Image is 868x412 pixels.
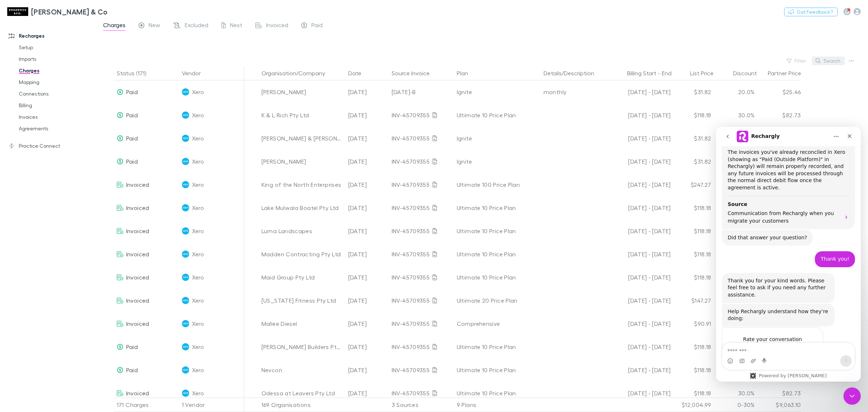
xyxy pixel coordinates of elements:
[311,21,323,31] span: Paid
[457,219,538,243] div: Ultimate 10 Price Plan
[544,80,603,104] div: monthly
[185,21,208,31] span: Excluded
[11,231,17,237] button: Emoji picker
[261,80,342,104] div: [PERSON_NAME]
[126,204,149,211] span: Invoiced
[392,382,451,405] div: INV-45709355
[457,382,538,405] div: Ultimate 10 Price Plan
[182,88,189,96] img: Xero's Logo
[609,173,671,196] div: [DATE] - [DATE]
[192,312,204,335] span: Xero
[261,104,342,127] div: K & L Rich Pty Ltd
[126,158,138,165] span: Paid
[457,127,538,150] div: Ignite
[671,382,714,405] div: $118.18
[12,123,102,134] a: Agreements
[671,127,714,150] div: $31.82
[457,150,538,173] div: Ignite
[126,227,149,234] span: Invoiced
[34,231,40,237] button: Upload attachment
[392,196,451,219] div: INV-45709355
[392,173,451,196] div: INV-45709355
[6,201,139,252] div: Rechargly says…
[758,104,801,127] div: $82.73
[6,125,139,146] div: Alice says…
[783,56,810,65] button: Filter
[457,173,538,196] div: Ultimate 100 Price Plan
[192,289,204,312] span: Xero
[609,335,671,358] div: [DATE] - [DATE]
[192,266,204,289] span: Xero
[192,243,204,266] span: Xero
[179,398,244,412] div: 1 Vendor
[192,127,204,150] span: Xero
[114,398,179,412] div: 171 Charges
[182,181,189,188] img: Xero's Logo
[192,104,204,127] span: Xero
[714,382,758,405] div: 30.0%
[457,335,538,358] div: Ultimate 10 Price Plan
[758,80,801,104] div: $25.46
[261,219,342,243] div: Luma Landscapes
[843,387,861,405] iframe: Intercom live chat
[392,66,438,80] button: Source Invoice
[12,74,133,81] h3: Source
[714,104,758,127] div: 30.0%
[12,83,127,98] span: Communication from Rechargly when you migrate your customers
[182,274,189,281] img: Xero's Logo
[126,343,138,350] span: Paid
[392,219,451,243] div: INV-45709355
[261,127,342,150] div: [PERSON_NAME] & [PERSON_NAME]
[345,127,389,150] div: [DATE]
[392,335,451,358] div: INV-45709355
[12,111,102,123] a: Invoices
[457,66,477,80] button: Plan
[261,335,342,358] div: [PERSON_NAME] Builders Pty Ltd
[714,312,758,335] div: 30.0%
[609,219,671,243] div: [DATE] - [DATE]
[6,103,97,119] div: Did that answer your question?
[261,196,342,219] div: Lake Mulwala Boatel Pty Ltd
[392,104,451,127] div: INV-45709355
[261,382,342,405] div: Odessa at Leavers Pty Ltd
[671,80,714,104] div: $31.82
[392,80,451,104] div: [DATE]-B
[182,158,189,165] img: Xero's Logo
[662,66,672,80] button: End
[392,150,451,173] div: INV-45709355
[812,56,845,65] button: Search
[392,312,451,335] div: INV-45709355
[192,219,204,243] span: Xero
[99,125,139,140] div: Thank you!
[12,181,113,196] div: Help Rechargly understand how they’re doing:
[714,358,758,382] div: 30.0%
[671,266,714,289] div: $118.18
[182,320,189,327] img: Xero's Logo
[716,127,861,382] iframe: Intercom live chat
[392,243,451,266] div: INV-45709355
[12,65,102,76] a: Charges
[182,112,189,119] img: Xero's Logo
[457,243,538,266] div: Ultimate 10 Price Plan
[12,22,133,65] div: The invoices you've already reconciled in Xero (showing as "Paid (Outside Platform)" in Rechargly...
[126,135,138,142] span: Paid
[671,219,714,243] div: $118.18
[345,312,389,335] div: [DATE]
[126,390,149,396] span: Invoiced
[23,231,29,237] button: Gif picker
[690,66,722,80] button: List Price
[671,358,714,382] div: $118.18
[6,216,139,228] textarea: Message…
[609,104,671,127] div: [DATE] - [DATE]
[12,100,102,111] a: Billing
[6,177,139,201] div: Rechargly says…
[457,266,538,289] div: Ultimate 10 Price Plan
[714,173,758,196] div: 30.0%
[714,196,758,219] div: 30.0%
[12,151,113,172] div: Thank you for your kind words. Please feel free to ask if you need any further assistance.
[230,21,242,31] span: Next
[182,204,189,211] img: Xero's Logo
